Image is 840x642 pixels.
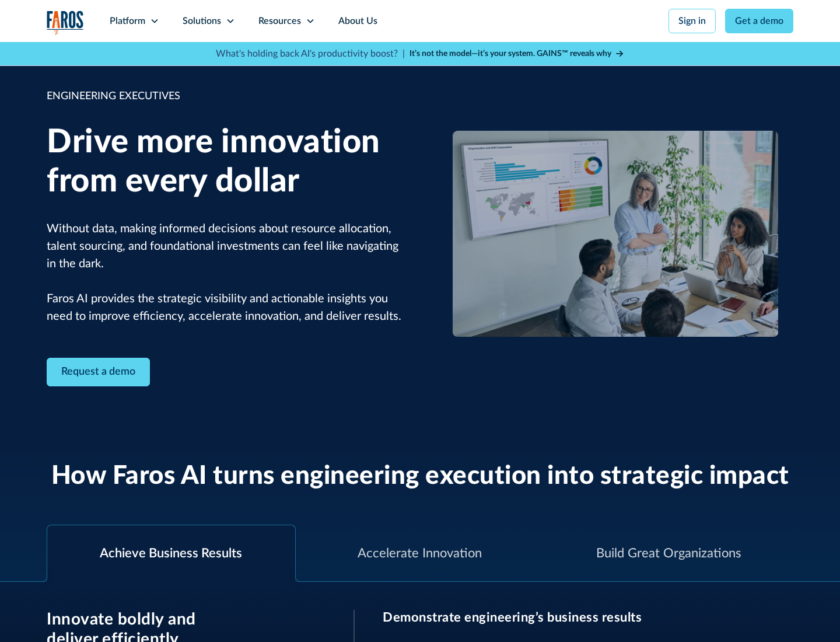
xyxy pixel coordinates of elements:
[596,544,741,563] div: Build Great Organizations
[47,358,150,386] a: Contact Modal
[47,220,402,325] p: Without data, making informed decisions about resource allocation, talent sourcing, and foundatio...
[47,11,84,34] a: home
[47,89,402,104] div: ENGINEERING EXECUTIVES
[51,461,789,492] h2: How Faros AI turns engineering execution into strategic impact
[383,610,793,625] h3: Demonstrate engineering’s business results
[100,544,242,563] div: Achieve Business Results
[409,50,611,58] strong: It’s not the model—it’s your system. GAINS™ reveals why
[725,9,793,33] a: Get a demo
[668,9,716,33] a: Sign in
[47,123,402,201] h1: Drive more innovation from every dollar
[183,14,221,28] div: Solutions
[358,544,482,563] div: Accelerate Innovation
[409,48,624,60] a: It’s not the model—it’s your system. GAINS™ reveals why
[258,14,301,28] div: Resources
[47,11,84,34] img: Logo of the analytics and reporting company Faros.
[216,47,405,61] p: What's holding back AI's productivity boost? |
[110,14,145,28] div: Platform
